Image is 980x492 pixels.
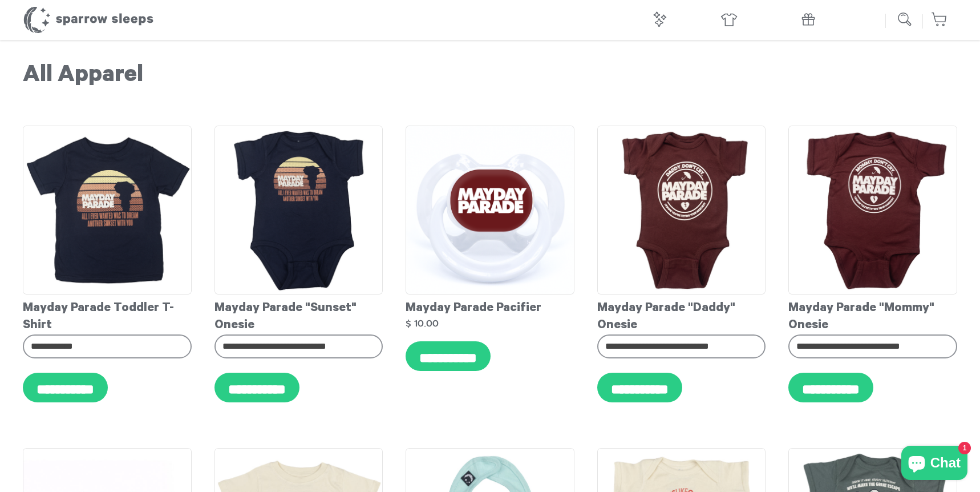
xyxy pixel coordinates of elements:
img: Mayday_Parade_-_Daddy_Onesie_grande.png [597,126,766,295]
img: MaydayParade-SunsetToddlerT-shirt_grande.png [23,126,192,295]
a: Apparel [720,9,785,34]
h1: Sparrow Sleeps [23,6,154,34]
div: Mayday Parade "Daddy" Onesie [597,295,766,334]
strong: $ 10.00 [406,318,439,328]
img: MaydayParadePacifierMockup_grande.png [406,126,574,295]
div: Mayday Parade Pacifier [406,295,574,317]
input: Submit [894,8,917,31]
a: 0 [931,9,957,33]
div: Mayday Parade "Sunset" Onesie [214,295,383,334]
inbox-online-store-chat: Shopify online store chat [898,446,971,483]
img: Mayday_Parade_-_Mommy_Onesie_grande.png [788,126,957,295]
a: Music [651,9,706,34]
a: Gift Cards [800,9,877,34]
img: MaydayParade-SunsetOnesie_grande.png [214,126,383,295]
div: Mayday Parade "Mommy" Onesie [788,295,957,334]
h1: All Apparel [23,63,957,91]
div: Mayday Parade Toddler T-Shirt [23,295,192,334]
